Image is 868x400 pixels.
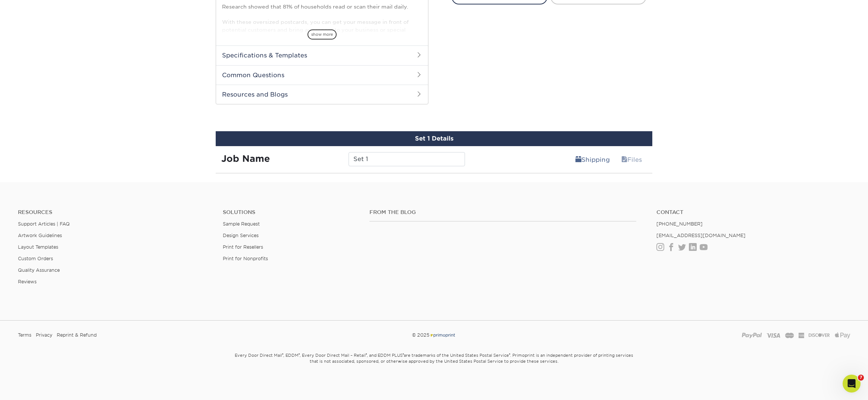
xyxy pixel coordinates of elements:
h2: Common Questions [216,65,428,85]
a: Print for Nonprofits [223,256,268,261]
sup: ® [282,353,283,356]
a: Files [616,152,647,167]
sup: ® [403,353,404,356]
a: Reprint & Refund [57,330,97,341]
div: Set 1 Details [216,131,652,146]
a: [PHONE_NUMBER] [656,221,703,227]
span: 7 [858,375,864,381]
a: Contact [656,209,850,215]
h2: Specifications & Templates [216,45,428,65]
img: Primoprint [430,332,456,338]
iframe: Intercom live chat [843,375,861,393]
a: Layout Templates [18,244,58,250]
sup: ® [299,353,300,356]
a: Shipping [571,152,615,167]
span: shipping [575,156,581,163]
a: Reviews [18,279,37,284]
h4: From the Blog [369,209,636,215]
h4: Solutions [223,209,358,215]
h2: Resources and Blogs [216,85,428,104]
sup: ® [509,353,510,356]
a: Support Articles | FAQ [18,221,70,227]
h4: Resources [18,209,212,215]
a: Print for Resellers [223,244,263,250]
sup: ® [366,353,367,356]
input: Enter a job name [349,152,465,166]
span: show more [307,29,337,40]
small: Every Door Direct Mail , EDDM , Every Door Direct Mail – Retail , and EDDM PLUS are trademarks of... [216,350,652,382]
a: Privacy [36,330,52,341]
a: Quality Assurance [18,267,60,273]
a: [EMAIL_ADDRESS][DOMAIN_NAME] [656,233,746,238]
a: Terms [18,330,31,341]
a: Artwork Guidelines [18,233,62,238]
span: files [621,156,627,163]
a: Design Services [223,233,259,238]
div: © 2025 [293,330,574,341]
iframe: Google Customer Reviews [2,377,63,397]
a: Custom Orders [18,256,53,261]
a: Sample Request [223,221,260,227]
strong: Job Name [221,153,270,164]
